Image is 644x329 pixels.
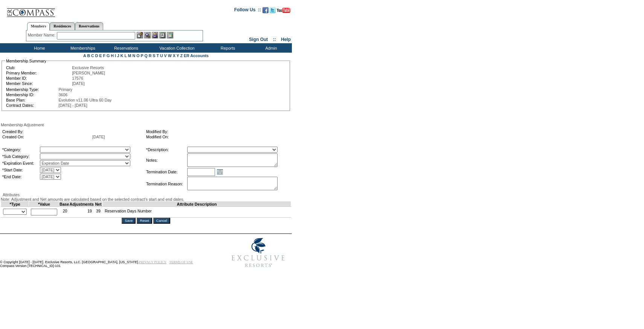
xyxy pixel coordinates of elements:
[2,129,92,134] td: Created By:
[69,207,94,218] td: 19
[58,103,87,108] span: [DATE] - [DATE]
[180,53,183,58] a: Z
[277,9,290,14] a: Subscribe to our YouTube Channel
[60,207,69,218] td: 20
[249,43,292,53] td: Admin
[72,65,104,70] span: Exclusive Resorts
[2,135,92,139] td: Created On:
[102,207,291,218] td: Reservation Days Number
[137,218,152,224] input: Reset
[91,53,94,58] a: C
[139,260,166,264] a: PRIVACY POLICY
[94,202,103,207] td: Net
[146,168,186,176] td: Termination Date:
[234,6,261,15] td: Follow Us ::
[92,135,105,139] span: [DATE]
[104,43,147,53] td: Reservations
[270,9,276,14] a: Follow us on Twitter
[6,92,58,97] td: Membership ID:
[224,234,292,271] img: Exclusive Resorts
[177,53,179,58] a: Y
[146,147,186,153] td: *Description:
[103,53,105,58] a: F
[58,87,72,92] span: Primary
[133,53,136,58] a: N
[136,53,139,58] a: O
[115,53,116,58] a: I
[1,197,291,202] div: Note: Adjustment and Net amounts are calculated based on the selected contract's start and end da...
[107,53,110,58] a: G
[146,153,186,167] td: Notes:
[149,53,152,58] a: R
[152,32,158,38] img: Impersonate
[2,160,39,166] td: *Expiration Event:
[94,207,103,218] td: 39
[6,65,71,70] td: Club:
[262,7,269,13] img: Become our fan on Facebook
[137,32,143,38] img: b_edit.gif
[156,53,159,58] a: T
[168,53,172,58] a: W
[160,53,163,58] a: U
[102,202,291,207] td: Attribute Description
[58,98,111,102] span: Evolution v11.06 Ultra 60 Day
[50,22,75,30] a: Residences
[117,53,119,58] a: J
[6,2,55,17] img: Compass Home
[75,22,103,30] a: Reservations
[169,260,193,264] a: TERMS OF USE
[27,22,50,30] a: Members
[87,53,90,58] a: B
[95,53,98,58] a: D
[153,53,155,58] a: S
[6,103,58,108] td: Contract Dates:
[5,59,47,63] legend: Membership Summary
[124,53,127,58] a: L
[28,32,57,38] div: Member Name:
[249,37,268,42] a: Sign Out
[164,53,167,58] a: V
[29,202,60,207] td: *Value
[60,43,104,53] td: Memberships
[173,53,175,58] a: X
[72,76,83,80] span: 17576
[2,147,39,153] td: *Category:
[144,53,147,58] a: Q
[281,37,291,42] a: Help
[58,92,67,97] span: 3606
[146,135,287,139] td: Modified On:
[216,168,224,176] a: Open the calendar popup.
[277,8,290,13] img: Subscribe to our YouTube Channel
[2,167,39,173] td: *Start Date:
[6,71,71,75] td: Primary Member:
[153,218,170,224] input: Cancel
[72,81,85,86] span: [DATE]
[99,53,102,58] a: E
[159,32,166,38] img: Reservations
[17,43,60,53] td: Home
[6,76,71,80] td: Member ID:
[60,202,69,207] td: Base
[122,218,136,224] input: Save
[6,98,58,102] td: Base Plan:
[6,87,58,92] td: Membership Type:
[144,32,151,38] img: View
[6,81,71,86] td: Member Since:
[1,193,291,197] div: Attributes
[146,177,186,191] td: Termination Reason:
[167,32,173,38] img: b_calculator.gif
[2,153,39,159] td: *Sub Category:
[1,123,291,127] div: Membership Adjustment
[1,202,29,207] td: *Type
[184,53,209,58] a: ER Accounts
[128,53,131,58] a: M
[205,43,249,53] td: Reports
[83,53,86,58] a: A
[270,7,276,13] img: Follow us on Twitter
[2,174,39,180] td: *End Date:
[273,37,276,42] span: ::
[147,43,205,53] td: Vacation Collection
[111,53,114,58] a: H
[69,202,94,207] td: Adjustments
[146,129,287,134] td: Modified By:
